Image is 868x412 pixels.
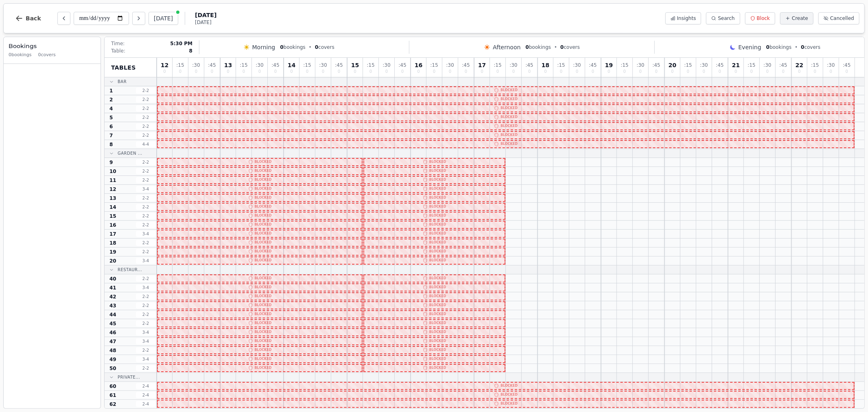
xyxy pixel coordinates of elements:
span: 20 [109,258,116,264]
span: 8 [189,48,192,54]
span: 0 [766,44,770,50]
span: 18 [109,240,116,246]
span: 9 [109,159,113,166]
span: 7 [109,132,113,139]
span: 16 [109,222,116,228]
span: 2 - 2 [136,276,155,282]
span: [DATE] [195,11,216,19]
span: 0 [163,70,166,74]
span: 0 [385,70,388,74]
span: 0 covers [38,52,56,59]
span: 13 [109,195,116,202]
span: 10 [109,168,116,175]
span: covers [560,44,580,50]
span: 0 [801,44,804,50]
span: 0 [750,70,753,74]
span: : 15 [303,63,311,68]
span: 3 - 4 [136,356,155,362]
span: 60 [109,383,116,390]
span: 0 [465,70,467,74]
span: 2 - 2 [136,177,155,183]
span: : 15 [684,63,692,68]
span: 12 [161,62,168,68]
span: : 30 [700,63,708,68]
span: Time: [111,40,125,47]
span: : 45 [271,63,279,68]
span: 0 [354,70,356,74]
span: bookings [766,44,791,50]
span: 2 [109,96,113,103]
span: 2 - 2 [136,320,155,327]
span: 2 - 2 [136,222,155,228]
span: 2 - 4 [136,383,155,389]
span: Table: [111,48,125,54]
span: : 45 [716,63,724,68]
span: 12 [109,186,116,193]
span: 0 [243,70,245,74]
span: Cancelled [830,15,854,22]
span: 61 [109,392,116,399]
span: 0 [814,70,816,74]
span: : 30 [256,63,263,68]
span: : 45 [462,63,470,68]
span: 2 - 2 [136,311,155,318]
span: 3 - 4 [136,329,155,335]
span: 0 [274,70,277,74]
button: Insights [665,12,702,24]
span: 40 [109,276,116,282]
span: : 45 [843,63,851,68]
span: 45 [109,320,116,327]
span: : 15 [176,63,184,68]
span: : 15 [557,63,565,68]
span: 0 [671,70,673,74]
button: Block [745,12,775,24]
span: 0 [370,70,372,74]
span: 2 - 2 [136,123,155,129]
span: 0 [526,44,529,50]
span: Block [757,15,770,22]
span: : 30 [383,63,390,68]
span: Morning [252,43,275,51]
span: 0 [290,70,293,74]
span: 2 - 2 [136,204,155,210]
span: 0 [735,70,737,74]
span: 2 - 2 [136,240,155,246]
span: Back [26,15,41,21]
span: : 30 [509,63,517,68]
span: 13 [224,62,232,68]
span: 2 - 2 [136,88,155,94]
span: 2 - 2 [136,195,155,201]
span: : 15 [430,63,438,68]
span: 0 [227,70,229,74]
span: : 45 [398,63,406,68]
span: 0 [592,70,594,74]
span: 0 [496,70,499,74]
span: 0 [417,70,420,74]
span: 0 [576,70,578,74]
span: 4 [109,105,113,112]
span: : 30 [573,63,581,68]
span: 41 [109,285,116,291]
span: : 45 [779,63,787,68]
span: 47 [109,338,116,345]
span: : 30 [827,63,835,68]
span: 0 [280,44,283,50]
span: : 30 [319,63,327,68]
span: 0 [338,70,340,74]
span: 42 [109,294,116,300]
span: 17 [478,62,486,68]
span: 0 [703,70,705,74]
span: 2 - 2 [136,365,155,371]
span: 16 [415,62,422,68]
span: 0 [322,70,324,74]
span: 2 - 2 [136,105,155,112]
span: 4 - 4 [136,141,155,147]
span: 0 [798,70,800,74]
span: 5 [109,114,113,121]
span: : 15 [367,63,374,68]
span: : 30 [636,63,644,68]
span: bookings [280,44,305,50]
span: : 15 [621,63,628,68]
span: 0 [481,70,483,74]
span: • [554,44,557,50]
